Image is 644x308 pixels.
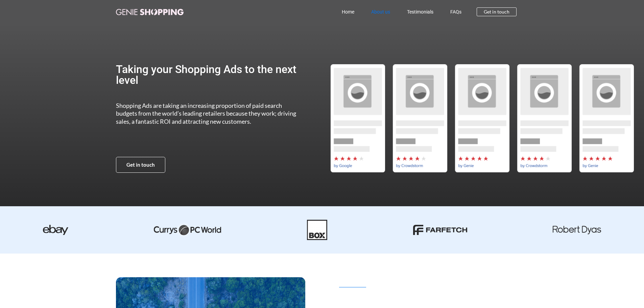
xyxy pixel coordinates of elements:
[126,162,155,167] span: Get in touch
[575,64,638,172] div: by-genie
[43,225,68,235] img: ebay-dark
[389,64,451,172] div: 5 / 5
[327,64,389,172] div: 4 / 5
[413,225,467,235] img: farfetch-01
[327,64,389,172] div: by-google
[513,64,575,172] div: by-crowdstorm
[213,4,470,20] nav: Menu
[553,226,601,234] img: robert dyas
[116,9,184,15] img: genie-shopping-logo
[442,4,470,20] a: FAQs
[327,64,638,172] div: Slides
[399,4,442,20] a: Testimonials
[363,4,399,20] a: About us
[477,7,517,16] a: Get in touch
[116,102,296,125] span: Shopping Ads are taking an increasing proportion of paid search budgets from the world’s leading ...
[484,9,509,14] span: Get in touch
[389,64,451,172] div: by-crowdstorm
[513,64,575,172] div: 2 / 5
[116,157,165,173] a: Get in touch
[307,220,327,240] img: Box-01
[451,64,513,172] div: by-genie
[451,64,513,172] div: 1 / 5
[575,64,638,172] div: 3 / 5
[116,64,303,86] h2: Taking your Shopping Ads to the next level
[333,4,363,20] a: Home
